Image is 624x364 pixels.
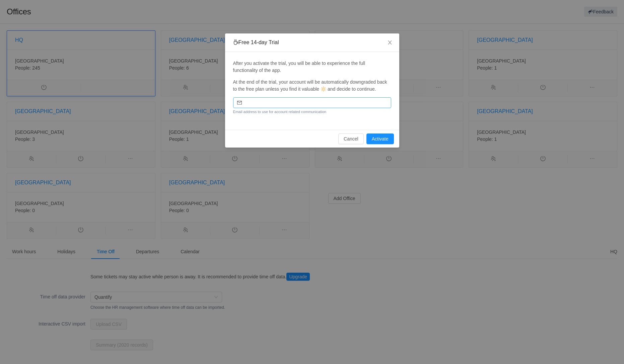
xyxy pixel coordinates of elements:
button: Activate [366,133,394,144]
p: At the end of the trial, your account will be automatically downgraded back to the free plan unle... [233,79,391,93]
div: Free 14-day Trial [233,39,391,46]
button: Close [380,33,399,52]
button: Cancel [338,133,364,144]
small: Email address to use for account related communication [233,110,327,114]
i: icon: coffee [233,39,238,45]
i: icon: close [387,40,393,45]
p: After you activate the trial, you will be able to experience the full functionality of the app. [233,60,391,74]
i: icon: mail [237,100,242,105]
